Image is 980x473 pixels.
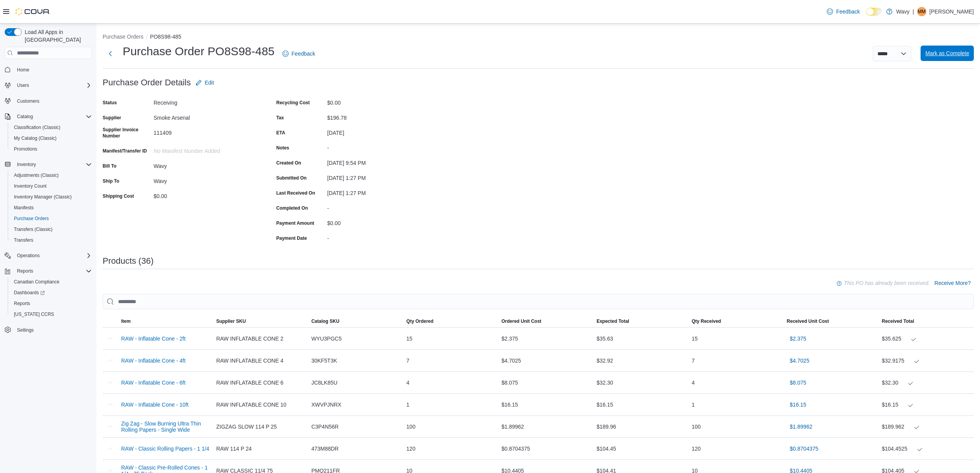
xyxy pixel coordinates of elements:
div: Smoke Arsenal [154,112,257,121]
span: My Catalog (Classic) [11,134,92,143]
span: Inventory [17,161,36,168]
div: $196.78 [327,112,431,121]
span: Load All Apps in [GEOGRAPHIC_DATA] [22,28,92,44]
div: $32.92 [593,353,688,368]
a: Transfers [11,236,36,245]
span: Inventory Manager (Classic) [14,194,72,200]
button: Adjustments (Classic) [8,170,95,181]
div: $16.15 [593,397,688,412]
span: Canadian Compliance [14,279,59,285]
span: Inventory Count [11,181,92,191]
p: This PO has already been received. [844,278,930,288]
button: Users [14,81,32,90]
div: 111409 [154,127,257,136]
button: Inventory Count [8,181,95,192]
div: 1 [403,397,498,412]
button: Reports [8,298,95,309]
span: Feedback [836,8,860,15]
div: $104.4525 [882,444,971,453]
a: Reports [11,299,33,308]
span: Catalog [17,114,33,120]
button: RAW - Inflatable Cone - 10ft [121,402,189,408]
span: Promotions [11,144,92,154]
button: Purchase Orders [103,34,144,40]
span: Transfers (Classic) [11,225,92,234]
a: Classification (Classic) [11,123,64,132]
div: Michael McCarthy [917,7,926,16]
span: Transfers [14,237,33,243]
span: Operations [14,251,92,260]
button: Received Unit Cost [784,315,879,327]
label: Shipping Cost [103,193,134,199]
label: Submitted On [276,175,307,181]
h3: Purchase Order Details [103,78,191,87]
label: Ship To [103,178,119,184]
div: Receiving [154,97,257,106]
span: Canadian Compliance [11,277,92,287]
div: 15 [403,331,498,346]
span: Item [121,318,131,324]
a: Customers [14,97,42,106]
button: Receive More? [931,275,974,291]
div: $0.8704375 [498,441,593,456]
label: Payment Date [276,235,307,241]
label: Notes [276,145,289,151]
div: $2.375 [498,331,593,346]
span: 473M88DR [311,444,339,453]
span: 30KF5T3K [311,356,337,365]
button: Catalog [14,112,36,121]
div: $189.962 [882,422,971,431]
button: RAW - Classic Rolling Papers - 1 1/4 [121,446,209,452]
button: Classification (Classic) [8,122,95,133]
div: 120 [403,441,498,456]
div: $0.00 [154,190,257,199]
div: $32.30 [593,375,688,390]
span: Dashboards [14,290,45,296]
button: Zig Zag - Slow Burning Ultra Thin Rolling Papers - Single Wide [121,420,210,433]
h3: Products (36) [103,256,154,266]
button: RAW - Inflatable Cone - 6ft [121,380,186,386]
label: Status [103,100,117,106]
label: Last Received On [276,190,315,196]
button: $2.375 [787,331,809,346]
div: 4 [689,375,784,390]
label: Tax [276,115,284,121]
span: Customers [14,96,92,106]
span: $1.89962 [790,423,812,431]
span: Inventory Manager (Classic) [11,192,92,202]
button: Transfers (Classic) [8,224,95,235]
span: Qty Received [692,318,721,324]
button: $1.89962 [787,419,815,434]
span: RAW INFLATABLE CONE 6 [216,378,283,387]
button: Settings [2,324,95,336]
div: $16.15 [498,397,593,412]
span: $8.075 [790,379,806,387]
span: Manifests [14,205,34,211]
span: Catalog [14,112,92,121]
span: JC8LK85U [311,378,338,387]
p: [PERSON_NAME] [929,7,974,16]
a: Canadian Compliance [11,277,63,287]
span: $0.8704375 [790,445,818,453]
span: RAW INFLATABLE CONE 4 [216,356,283,365]
div: $4.7025 [498,353,593,368]
a: [US_STATE] CCRS [11,310,57,319]
button: PO8S98-485 [150,34,181,40]
span: Expected Total [596,318,629,324]
button: Supplier SKU [213,315,308,327]
div: 1 [689,397,784,412]
div: [DATE] [327,127,431,136]
a: Promotions [11,144,41,154]
label: Supplier [103,115,121,121]
div: - [327,142,431,151]
a: Inventory Count [11,181,50,191]
button: Edit [193,75,217,90]
div: [DATE] 9:54 PM [327,157,431,166]
span: Reports [17,268,33,274]
span: Purchase Orders [11,214,92,223]
button: Catalog [2,111,95,122]
span: Users [14,81,92,90]
button: Item [118,315,213,327]
label: Bill To [103,163,117,169]
div: 15 [689,331,784,346]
